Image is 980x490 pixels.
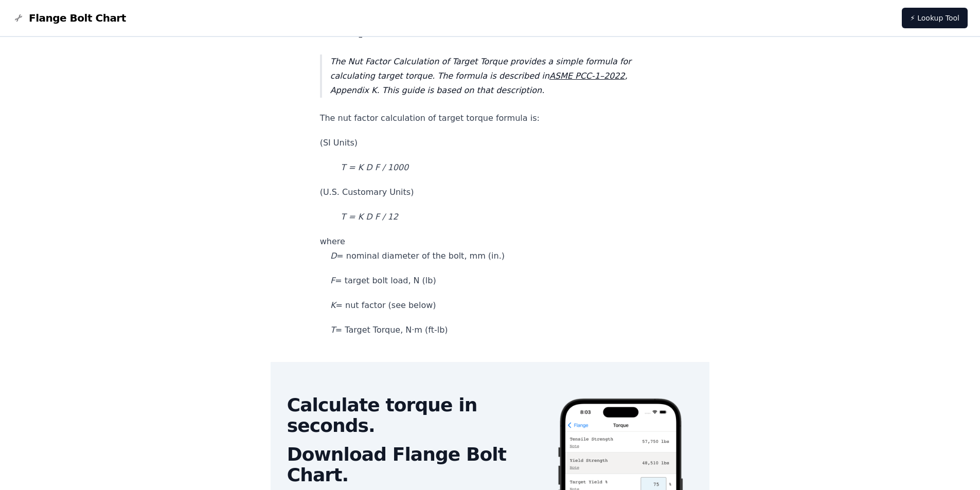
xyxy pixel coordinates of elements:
em: T [330,325,335,335]
img: Flange Bolt Chart Logo [12,12,25,24]
p: The nut factor calculation of target torque formula is: [320,111,661,125]
em: T = K D F / 12 [341,212,398,222]
p: = target bolt load, N (lb) [320,274,661,288]
em: , Appendix K [330,71,628,95]
blockquote: The Nut Factor Calculation of Target Torque provides a simple formula for calculating target torq... [320,55,661,98]
a: ASME PCC-1–2022 [549,71,625,81]
p: = nut factor (see below) [320,298,661,313]
span: Flange Bolt Chart [29,11,126,25]
h2: Download Flange Bolt Chart. [287,444,540,485]
p: = Target Torque, N·m (ft-lb) [320,323,661,337]
a: Flange Bolt Chart LogoFlange Bolt Chart [12,11,126,25]
em: T = K D F / 1000 [341,162,408,172]
h2: Calculate torque in seconds. [287,395,540,436]
p: (SI Units) [320,136,661,150]
p: where = nominal diameter of the bolt, mm (in.) [320,234,661,263]
em: F [330,276,335,285]
em: K [330,300,336,310]
em: D [330,251,336,261]
p: (U.S. Customary Units) [320,185,661,199]
a: ⚡ Lookup Tool [902,8,968,28]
